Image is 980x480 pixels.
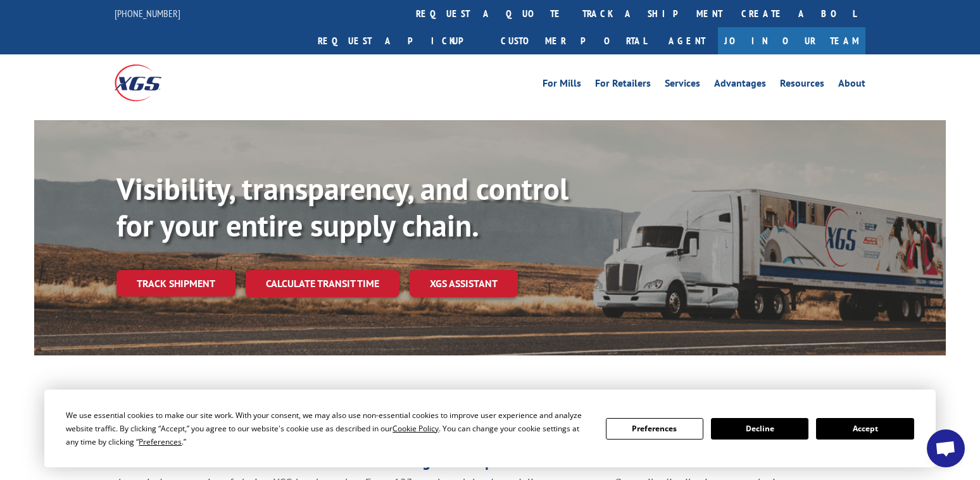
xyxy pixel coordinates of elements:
[665,78,700,92] a: Services
[410,270,518,297] a: XGS ASSISTANT
[718,27,865,54] a: Join Our Team
[115,7,180,20] a: [PHONE_NUMBER]
[714,78,766,92] a: Advantages
[543,78,581,92] a: For Mills
[66,409,590,448] div: We use essential cookies to make our site work. With your consent, we may also use non-essential ...
[491,27,656,54] a: Customer Portal
[711,418,808,440] button: Decline
[308,27,491,54] a: Request a pickup
[595,78,651,92] a: For Retailers
[606,418,703,440] button: Preferences
[780,78,824,92] a: Resources
[816,418,914,440] button: Accept
[246,270,399,297] a: Calculate transit time
[393,423,439,434] span: Cookie Policy
[656,27,718,54] a: Agent
[44,390,936,467] div: Cookie Consent Prompt
[139,436,182,447] span: Preferences
[116,270,236,297] a: Track shipment
[116,169,569,245] b: Visibility, transparency, and control for your entire supply chain.
[927,429,965,467] a: Open chat
[838,78,865,92] a: About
